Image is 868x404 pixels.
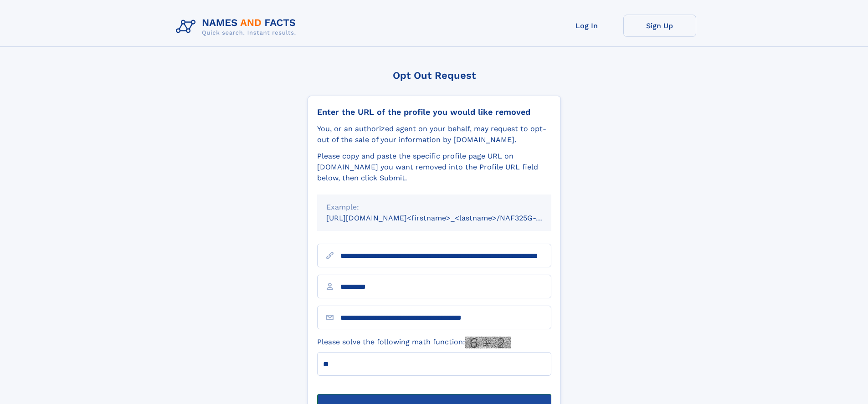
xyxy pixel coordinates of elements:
[317,337,511,348] label: Please solve the following math function:
[172,15,303,39] img: Logo Names and Facts
[308,70,561,81] div: Opt Out Request
[326,214,569,222] small: [URL][DOMAIN_NAME]<firstname>_<lastname>/NAF325G-xxxxxxxx
[317,151,551,184] div: Please copy and paste the specific profile page URL on [DOMAIN_NAME] you want removed into the Pr...
[317,123,551,145] div: You, or an authorized agent on your behalf, may request to opt-out of the sale of your informatio...
[326,202,542,213] div: Example:
[317,107,551,117] div: Enter the URL of the profile you would like removed
[623,15,696,37] a: Sign Up
[550,15,623,37] a: Log In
